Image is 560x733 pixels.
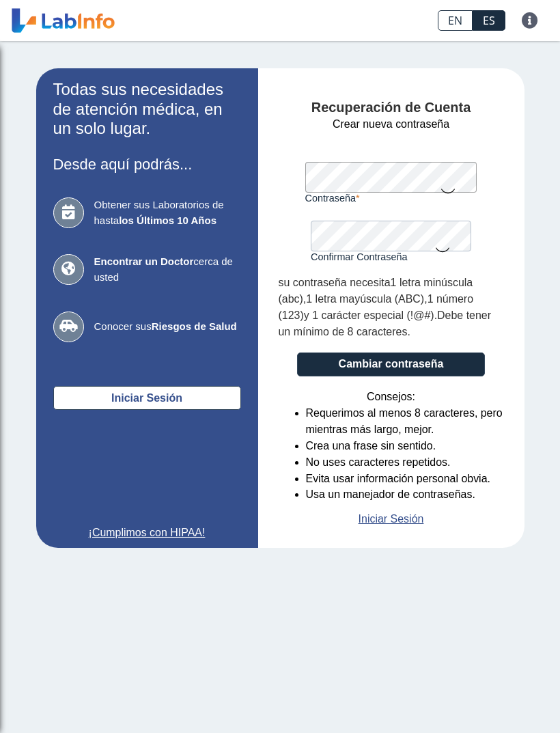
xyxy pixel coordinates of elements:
span: su contraseña necesita [279,277,391,288]
li: No uses caracteres repetidos. [306,454,504,471]
span: Crear nueva contraseña [333,116,449,133]
li: Requerimos al menos 8 caracteres, pero mientras más largo, mejor. [306,405,504,438]
b: los Últimos 10 Años [119,215,216,226]
a: ES [473,10,505,31]
h4: Recuperación de Cuenta [279,100,504,116]
span: 1 letra mayúscula (ABC) [306,293,424,305]
h2: Todas sus necesidades de atención médica, en un solo lugar. [53,80,241,139]
a: EN [438,10,473,31]
h3: Desde aquí podrás... [53,156,241,173]
a: Iniciar Sesión [359,511,424,527]
button: Cambiar contraseña [297,352,485,376]
button: Iniciar Sesión [53,386,241,410]
a: ¡Cumplimos con HIPAA! [53,525,241,541]
li: Crea una frase sin sentido. [306,438,504,454]
span: Debe tener un mínimo de 8 caracteres [279,309,492,337]
label: Confirmar Contraseña [311,251,471,262]
b: Riesgos de Salud [152,320,237,332]
span: Conocer sus [94,319,241,335]
div: , , . . [279,275,504,340]
span: Consejos: [367,389,415,405]
b: Encontrar un Doctor [94,255,194,267]
label: Contraseña [305,193,477,204]
span: y 1 carácter especial (!@#) [304,309,434,321]
span: Obtener sus Laboratorios de hasta [94,197,241,228]
span: cerca de usted [94,254,241,285]
li: Usa un manejador de contraseñas. [306,486,504,503]
li: Evita usar información personal obvia. [306,471,504,487]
